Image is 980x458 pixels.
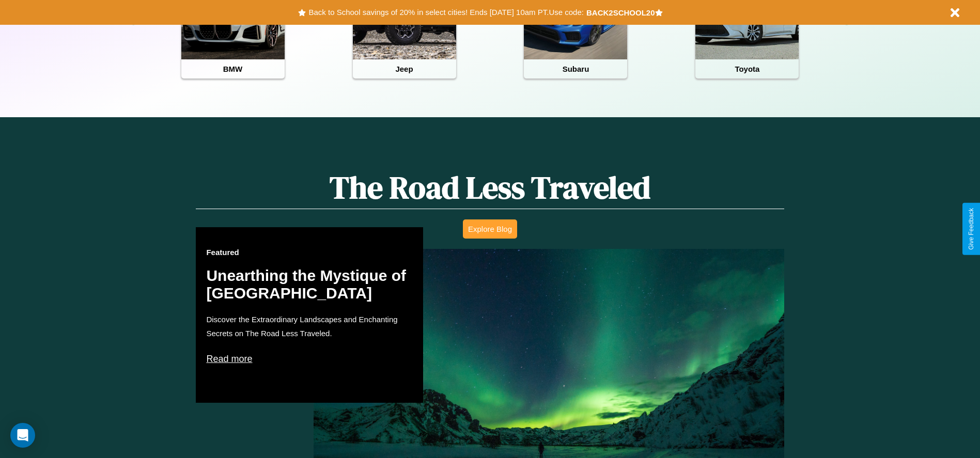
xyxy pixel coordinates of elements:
h4: Subaru [524,59,627,78]
p: Read more [206,351,413,367]
h1: The Road Less Traveled [196,166,784,209]
h4: Toyota [695,59,799,78]
button: Back to School savings of 20% in select cities! Ends [DATE] 10am PT.Use code: [306,5,586,20]
h3: Featured [206,248,413,257]
div: Open Intercom Messenger [10,423,35,448]
div: Give Feedback [968,208,975,250]
h4: BMW [181,59,285,78]
h4: Jeep [353,59,456,78]
h2: Unearthing the Mystique of [GEOGRAPHIC_DATA] [206,267,413,302]
button: Explore Blog [463,219,517,239]
b: BACK2SCHOOL20 [586,8,655,17]
p: Discover the Extraordinary Landscapes and Enchanting Secrets on The Road Less Traveled. [206,312,413,340]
